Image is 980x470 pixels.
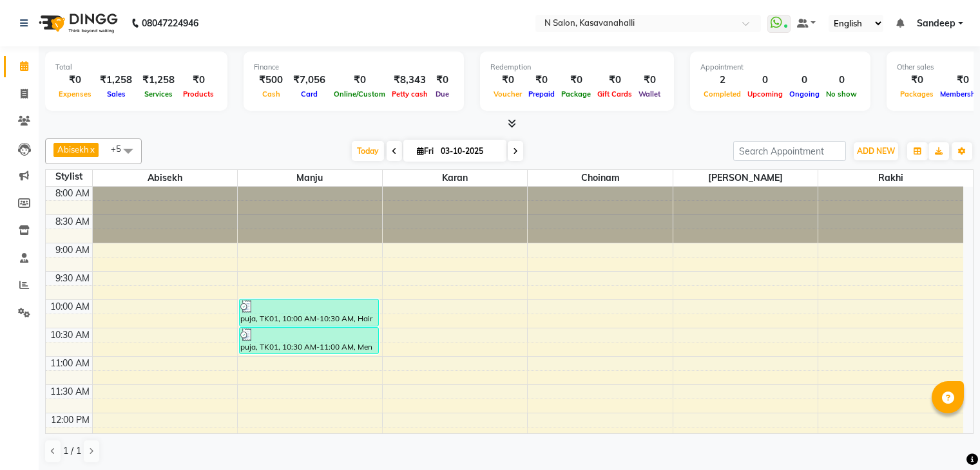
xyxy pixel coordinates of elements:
[700,89,744,99] span: Completed
[240,299,378,326] div: puja, TK01, 10:00 AM-10:30 AM, Hair Cut Advance -899
[89,144,95,155] a: x
[635,73,664,88] div: ₹0
[823,89,860,99] span: No show
[490,89,525,99] span: Voucher
[254,62,454,73] div: Finance
[53,243,92,257] div: 9:00 AM
[104,89,129,99] span: Sales
[897,73,937,88] div: ₹0
[48,300,92,314] div: 10:00 AM
[55,73,95,88] div: ₹0
[389,89,431,99] span: Petty cash
[240,328,378,353] div: puja, TK01, 10:30 AM-11:00 AM, Men Hair Cut Basic
[528,170,672,186] span: Choinam
[331,89,389,99] span: Online/Custom
[298,89,321,99] span: Card
[48,328,92,342] div: 10:30 AM
[635,89,664,99] span: Wallet
[57,144,89,155] span: Abisekh
[700,62,860,73] div: Appointment
[259,89,283,99] span: Cash
[733,141,846,161] input: Search Appointment
[53,272,92,285] div: 9:30 AM
[594,73,635,88] div: ₹0
[786,89,823,99] span: Ongoing
[744,73,786,88] div: 0
[383,170,527,186] span: Karan
[917,17,956,30] span: Sandeep
[55,62,217,73] div: Total
[786,73,823,88] div: 0
[432,89,452,99] span: Due
[53,187,92,200] div: 8:00 AM
[744,89,786,99] span: Upcoming
[238,170,382,186] span: Manju
[53,215,92,229] div: 8:30 AM
[137,73,180,88] div: ₹1,258
[558,73,594,88] div: ₹0
[48,413,92,427] div: 12:00 PM
[389,73,431,88] div: ₹8,343
[897,89,937,99] span: Packages
[490,62,664,73] div: Redemption
[857,146,895,156] span: ADD NEW
[525,73,558,88] div: ₹0
[525,89,558,99] span: Prepaid
[926,418,967,457] iframe: chat widget
[63,444,81,458] span: 1 / 1
[823,73,860,88] div: 0
[818,170,963,186] span: Rakhi
[141,89,176,99] span: Services
[437,142,501,161] input: 2025-10-03
[352,141,384,161] span: Today
[180,89,217,99] span: Products
[48,357,92,370] div: 11:00 AM
[142,5,198,41] b: 08047224946
[558,89,594,99] span: Package
[331,73,389,88] div: ₹0
[180,73,217,88] div: ₹0
[93,170,237,186] span: Abisekh
[254,73,288,88] div: ₹500
[673,170,818,186] span: [PERSON_NAME]
[111,144,131,154] span: +5
[700,73,744,88] div: 2
[46,170,92,183] div: Stylist
[48,385,92,399] div: 11:30 AM
[431,73,454,88] div: ₹0
[288,73,331,88] div: ₹7,056
[490,73,525,88] div: ₹0
[95,73,137,88] div: ₹1,258
[594,89,635,99] span: Gift Cards
[414,146,437,156] span: Fri
[33,5,121,41] img: logo
[854,142,898,160] button: ADD NEW
[55,89,95,99] span: Expenses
